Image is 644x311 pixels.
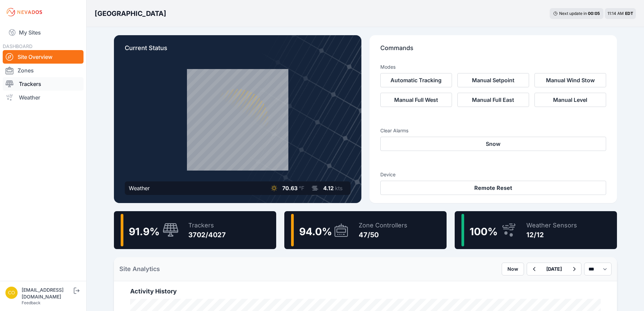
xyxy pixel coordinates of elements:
[129,225,160,238] span: 91.9 %
[359,230,407,240] div: 47/50
[534,93,606,107] button: Manual Level
[3,50,84,64] a: Site Overview
[3,77,84,91] a: Trackers
[3,91,84,104] a: Weather
[282,185,297,192] span: 70.63
[380,127,606,134] h3: Clear Alarms
[380,43,606,58] p: Commands
[129,184,150,192] div: Weather
[526,221,577,230] div: Weather Sensors
[380,137,606,151] button: Snow
[526,230,577,240] div: 12/12
[125,43,351,58] p: Current Status
[455,211,617,249] a: 100%Weather Sensors12/12
[3,24,84,41] a: My Sites
[534,73,606,87] button: Manual Wind Stow
[502,263,524,275] button: Now
[323,185,334,192] span: 4.12
[188,230,226,240] div: 3702/4027
[470,225,498,238] span: 100 %
[380,181,606,195] button: Remote Reset
[335,185,342,192] span: kts
[625,11,633,16] span: EDT
[380,73,452,87] button: Automatic Tracking
[130,287,601,296] h2: Activity History
[5,287,18,299] img: controlroomoperator@invenergy.com
[457,73,529,87] button: Manual Setpoint
[299,185,304,192] span: °F
[359,221,407,230] div: Zone Controllers
[299,225,332,238] span: 94.0 %
[3,43,32,49] span: DASHBOARD
[588,11,600,16] div: 00 : 05
[22,300,41,305] a: Feedback
[188,221,226,230] div: Trackers
[5,7,43,18] img: Nevados
[457,93,529,107] button: Manual Full East
[607,11,624,16] span: 11:14 AM
[559,11,587,16] span: Next update in
[380,64,396,70] h3: Modes
[95,9,166,18] h3: [GEOGRAPHIC_DATA]
[22,287,72,300] div: [EMAIL_ADDRESS][DOMAIN_NAME]
[541,263,567,275] button: [DATE]
[380,171,606,178] h3: Device
[114,211,276,249] a: 91.9%Trackers3702/4027
[95,5,166,22] nav: Breadcrumb
[380,93,452,107] button: Manual Full West
[284,211,447,249] a: 94.0%Zone Controllers47/50
[3,64,84,77] a: Zones
[119,264,160,274] h2: Site Analytics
